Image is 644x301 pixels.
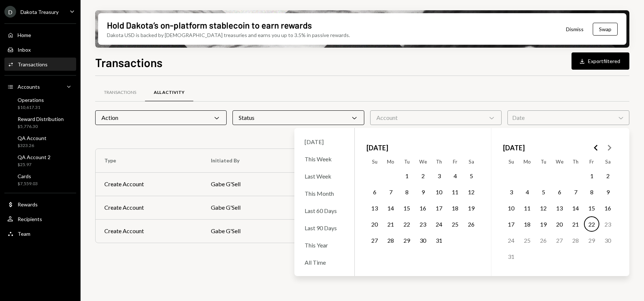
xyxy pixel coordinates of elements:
[95,55,163,70] h1: Transactions
[503,156,616,264] table: August 2025
[431,168,447,183] button: Thursday, July 3rd, 2025
[536,232,551,248] button: Tuesday, August 26th, 2025
[415,232,431,248] button: Wednesday, July 30th, 2025
[503,200,519,216] button: Sunday, August 10th, 2025
[107,19,312,31] div: Hold Dakota’s on-platform stablecoin to earn rewards
[383,216,398,232] button: Monday, July 21st, 2025
[4,227,76,240] a: Team
[4,198,76,211] a: Rewards
[367,184,382,199] button: Sunday, July 6th, 2025
[399,232,414,248] button: Tuesday, July 29th, 2025
[290,149,402,172] th: Initiated At
[21,9,59,15] div: Dakota Treasury
[603,141,616,154] button: Go to the Next Month
[367,200,382,216] button: Sunday, July 13th, 2025
[584,156,600,168] th: Friday
[18,143,46,149] div: $323.26
[584,200,599,216] button: Friday, August 15th, 2025
[4,43,76,56] a: Inbox
[232,110,364,125] div: Status
[415,168,431,183] button: Wednesday, July 2nd, 2025
[202,219,290,243] td: Gabe G'Sell
[383,156,399,168] th: Monday
[520,200,535,216] button: Monday, August 11th, 2025
[503,216,519,232] button: Sunday, August 17th, 2025
[18,32,31,38] div: Home
[464,200,479,216] button: Saturday, July 19th, 2025
[202,149,290,172] th: Initiated By
[551,156,567,168] th: Wednesday
[4,133,76,150] a: QA Account$323.26
[503,232,519,248] button: Sunday, August 24th, 2025
[431,200,447,216] button: Thursday, July 17th, 2025
[18,216,42,222] div: Recipients
[18,84,40,90] div: Accounts
[96,149,202,172] th: Type
[383,184,398,199] button: Monday, July 7th, 2025
[572,52,629,70] button: Exportfiltered
[370,110,502,125] div: Account
[536,184,551,199] button: Tuesday, August 5th, 2025
[399,168,414,183] button: Tuesday, July 1st, 2025
[383,232,398,248] button: Monday, July 28th, 2025
[431,156,447,168] th: Thursday
[447,200,463,216] button: Friday, July 18th, 2025
[300,134,349,150] div: [DATE]
[552,200,567,216] button: Wednesday, August 13th, 2025
[463,156,479,168] th: Saturday
[399,200,414,216] button: Tuesday, July 15th, 2025
[503,184,519,199] button: Sunday, August 3rd, 2025
[399,216,414,232] button: Tuesday, July 22nd, 2025
[290,219,402,243] td: [DATE] 2:03 PM
[4,80,76,93] a: Accounts
[447,216,463,232] button: Friday, July 25th, 2025
[4,6,16,18] div: D
[290,172,402,196] td: [DATE] 2:29 PM
[464,168,479,183] button: Saturday, July 5th, 2025
[4,28,76,41] a: Home
[519,156,535,168] th: Monday
[95,83,145,102] a: Transactions
[520,216,535,232] button: Monday, August 18th, 2025
[300,168,349,184] div: Last Week
[18,173,38,179] div: Cards
[202,172,290,196] td: Gabe G'Sell
[154,89,185,96] div: All Activity
[300,186,349,201] div: This Month
[104,89,136,96] div: Transactions
[300,203,349,219] div: Last 60 Days
[202,196,290,219] td: Gabe G'Sell
[568,200,583,216] button: Thursday, August 14th, 2025
[366,156,479,264] table: July 2025
[18,97,44,103] div: Operations
[366,140,388,156] span: [DATE]
[300,237,349,253] div: This Year
[96,196,202,219] td: Create Account
[4,58,76,71] a: Transactions
[300,220,349,236] div: Last 90 Days
[4,114,76,131] a: Reward Distribution$5,776.30
[415,200,431,216] button: Wednesday, July 16th, 2025
[367,216,382,232] button: Sunday, July 20th, 2025
[503,249,519,264] button: Sunday, August 31st, 2025
[600,184,615,199] button: Saturday, August 9th, 2025
[95,110,227,125] div: Action
[18,124,64,130] div: $5,776.30
[18,231,30,237] div: Team
[399,156,415,168] th: Tuesday
[4,171,76,188] a: Cards$7,559.03
[431,232,447,248] button: Thursday, July 31st, 2025
[567,156,584,168] th: Thursday
[464,216,479,232] button: Saturday, July 26th, 2025
[300,151,349,167] div: This Week
[383,200,398,216] button: Monday, July 14th, 2025
[4,95,76,112] a: Operations$10,617.31
[18,181,38,187] div: $7,559.03
[568,184,583,199] button: Thursday, August 7th, 2025
[399,184,414,199] button: Tuesday, July 8th, 2025
[552,184,567,199] button: Wednesday, August 6th, 2025
[300,254,349,270] div: All Time
[18,154,51,160] div: QA Account 2
[415,156,431,168] th: Wednesday
[18,61,48,67] div: Transactions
